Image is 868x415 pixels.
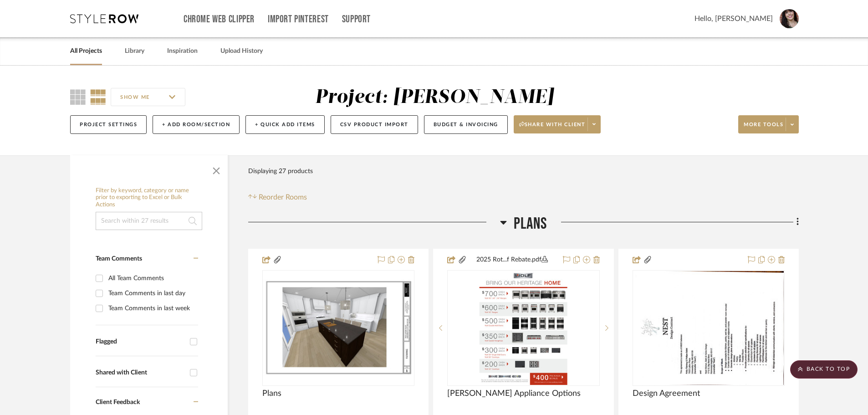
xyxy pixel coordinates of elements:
[780,9,799,28] img: avatar
[96,212,202,230] input: Search within 27 results
[259,192,307,203] span: Reorder Rooms
[467,255,557,266] button: 2025 Rot...f Rebate.pdf
[153,115,240,134] button: + Add Room/Section
[96,187,202,209] h6: Filter by keyword, category or name prior to exporting to Excel or Bulk Actions
[514,115,601,133] button: Share with client
[448,271,599,385] div: 0
[263,271,414,385] div: 0
[262,389,281,399] span: Plans
[331,115,418,134] button: CSV Product Import
[248,162,313,180] div: Displaying 27 products
[70,115,147,134] button: Project Settings
[108,286,196,301] div: Team Comments in last day
[738,115,799,133] button: More tools
[447,389,581,399] span: [PERSON_NAME] Appliance Options
[514,214,547,234] span: Plans
[519,121,586,135] span: Share with client
[268,15,329,23] a: Import Pinterest
[744,121,783,135] span: More tools
[480,271,567,385] img: Flemming Appliance Options
[125,45,144,57] a: Library
[96,369,185,377] div: Shared with Client
[96,338,185,346] div: Flagged
[108,301,196,316] div: Team Comments in last week
[184,15,255,23] a: Chrome Web Clipper
[245,115,325,134] button: + Quick Add Items
[263,279,414,376] img: Plans
[790,360,858,379] scroll-to-top-button: BACK TO TOP
[342,15,371,23] a: Support
[167,45,198,57] a: Inspiration
[694,13,773,24] span: Hello, [PERSON_NAME]
[220,45,263,57] a: Upload History
[315,88,554,107] div: Project: [PERSON_NAME]
[70,45,102,57] a: All Projects
[633,271,784,385] div: 0
[633,271,784,385] img: Design Agreement
[96,399,140,405] span: Client Feedback
[424,115,508,134] button: Budget & Invoicing
[108,271,196,286] div: All Team Comments
[207,160,225,178] button: Close
[248,192,307,203] button: Reorder Rooms
[96,256,142,262] span: Team Comments
[633,389,700,399] span: Design Agreement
